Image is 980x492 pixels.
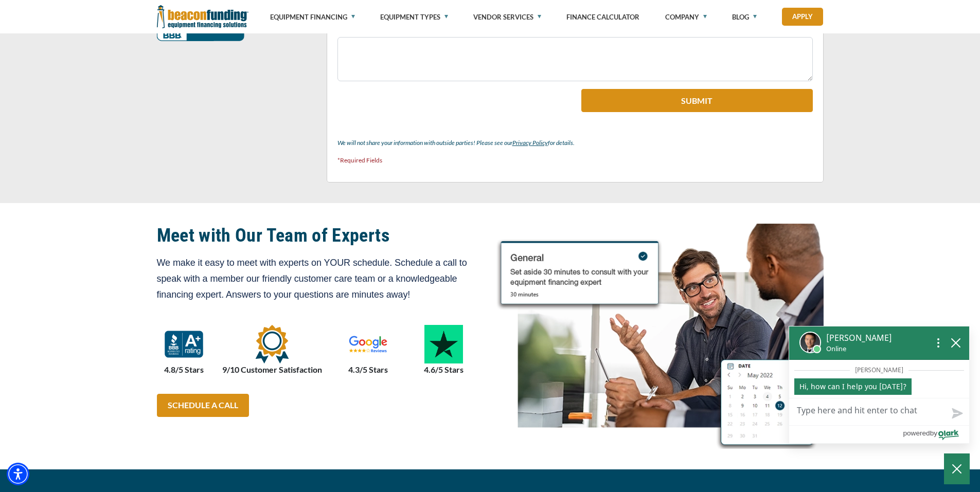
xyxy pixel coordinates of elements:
[157,325,211,363] a: outlook.office365.com - open in a new tab
[903,426,969,443] a: Powered by Olark
[789,326,970,444] div: olark chatbox
[903,427,930,440] span: powered
[943,402,969,425] button: Send message
[496,224,824,449] img: SCHEDULE A CALL
[496,330,824,340] a: SCHEDULE A CALL
[337,89,462,121] iframe: reCAPTCHA
[157,255,484,303] p: We make it easy to meet with experts on YOUR schedule. Schedule a call to speak with a member our...
[222,365,322,374] strong: 9/10 Customer Satisfaction
[789,360,969,398] div: chat
[930,427,937,440] span: by
[424,325,463,363] img: A simple graphic featuring a dark green star on a bright green background.
[581,89,813,112] button: Submit
[337,154,813,167] p: *Required Fields
[333,325,403,363] a: outlook.office365.com - open in a new tab
[826,332,892,344] p: [PERSON_NAME]
[929,334,948,351] button: Open chat options menu
[157,224,484,247] h2: Meet with Our Team of Experts
[157,394,249,417] a: SCHEDULE A CALL - open in a new tab
[337,137,813,149] p: We will not share your information with outside parties! Please see our for details.
[944,453,970,484] button: Close Chatbox
[850,363,908,376] span: [PERSON_NAME]
[424,365,464,374] strong: 4.6/5 Stars
[799,332,821,353] img: Calvin's profile picture
[794,378,912,395] p: Hi, how can I help you [DATE]?
[404,325,484,363] a: A simple graphic featuring a dark green star on a bright green background. - open in a new tab
[348,365,388,374] strong: 4.3/5 Stars
[7,463,29,485] div: Accessibility Menu
[512,139,548,147] a: Privacy Policy
[782,8,823,26] a: Apply
[948,335,964,350] button: close chatbox
[212,325,332,363] a: outlook.office365.com - open in a new tab
[164,365,204,374] strong: 4.8/5 Stars
[826,344,892,354] p: Online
